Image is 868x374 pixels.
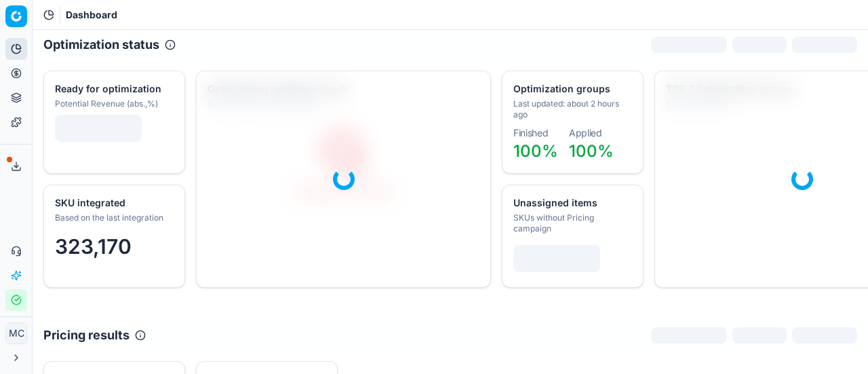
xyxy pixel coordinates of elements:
h2: Optimization status [43,35,159,54]
span: Dashboard [66,8,117,22]
div: Optimization groups [513,82,629,96]
div: SKUs without Pricing campaign [513,212,629,234]
button: MC [5,322,27,344]
div: Based on the last integration [55,212,171,223]
div: Last updated: about 2 hours ago [513,98,629,120]
dt: Applied [569,128,614,138]
h2: Pricing results [43,326,130,345]
nav: breadcrumb [66,8,117,22]
div: Potential Revenue (abs.,%) [55,98,171,109]
span: 100% [513,141,558,161]
div: Unassigned items [513,196,629,210]
span: 323,170 [55,234,132,259]
div: Ready for optimization [55,82,171,96]
dt: Finished [513,128,558,138]
span: MC [6,323,26,343]
span: 100% [569,141,614,161]
div: SKU integrated [55,196,171,210]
